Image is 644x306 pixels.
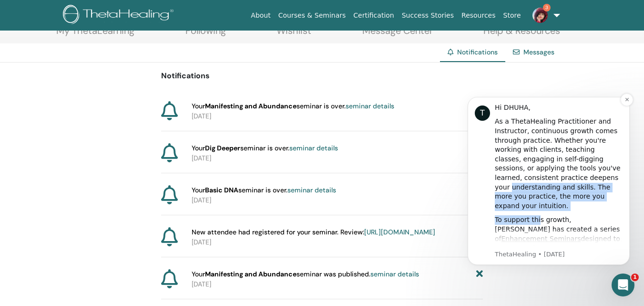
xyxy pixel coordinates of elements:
[349,7,398,24] a: Certification
[192,227,435,237] span: New attendee had registered for your seminar. Review:
[192,101,394,111] span: Your seminar is over.
[275,7,350,24] a: Courses & Seminars
[543,4,551,11] span: 3
[63,5,177,26] img: logo.png
[398,7,458,24] a: Success Stories
[192,185,336,195] span: Your seminar is over.
[167,11,180,23] button: Dismiss notification
[161,70,483,82] p: Notifications
[192,111,483,121] p: [DATE]
[612,274,634,296] iframe: Intercom live chat
[192,195,483,205] p: [DATE]
[205,186,238,194] strong: Basic DNA
[41,133,169,236] div: To support this growth, [PERSON_NAME] has created a series of designed to help you refine your kn...
[370,270,419,278] a: seminar details
[205,270,296,278] strong: Manifesting and Abundance
[205,102,296,110] strong: Manifesting and Abundance
[631,274,639,281] span: 1
[192,153,483,163] p: [DATE]
[185,25,226,43] a: Following
[483,25,560,43] a: Help & Resources
[48,152,128,160] a: Enhancement Seminars
[532,8,548,23] img: default.jpg
[287,186,336,194] a: seminar details
[457,48,498,56] span: Notifications
[41,168,169,176] p: Message from ThetaHealing, sent 18w ago
[458,7,500,24] a: Resources
[192,269,419,279] span: Your seminar was published.
[276,25,311,43] a: Wishlist
[346,102,394,110] a: seminar details
[247,7,274,24] a: About
[192,237,483,247] p: [DATE]
[205,144,240,152] strong: Dig Deeper
[289,144,338,152] a: seminar details
[364,228,435,236] a: [URL][DOMAIN_NAME]
[500,7,525,24] a: Store
[192,279,483,289] p: [DATE]
[453,83,644,280] iframe: Intercom notifications message
[523,48,554,56] a: Messages
[362,25,433,43] a: Message Center
[56,25,134,43] a: My ThetaLearning
[192,143,338,153] span: Your seminar is over.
